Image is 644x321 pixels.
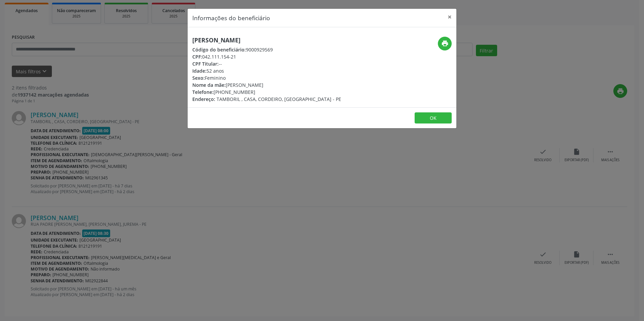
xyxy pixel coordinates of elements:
div: 042.111.154-21 [192,53,341,60]
span: Nome da mãe: [192,82,226,88]
div: 9000929569 [192,46,341,53]
button: print [438,37,452,50]
h5: [PERSON_NAME] [192,37,341,44]
div: [PERSON_NAME] [192,81,341,88]
div: [PHONE_NUMBER] [192,88,341,96]
i: print [441,40,449,47]
span: Endereço: [192,96,215,102]
span: Código do beneficiário: [192,46,246,53]
div: Feminino [192,74,341,81]
button: Close [443,9,456,25]
div: 52 anos [192,67,341,74]
h5: Informações do beneficiário [192,13,270,22]
span: Sexo: [192,75,205,81]
button: OK [415,112,452,124]
span: CPF: [192,53,202,60]
span: Idade: [192,68,206,74]
div: -- [192,60,341,67]
span: CPF Titular: [192,61,219,67]
span: TAMBORIL , CASA, CORDEIRO, [GEOGRAPHIC_DATA] - PE [217,96,341,102]
span: Telefone: [192,89,214,95]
